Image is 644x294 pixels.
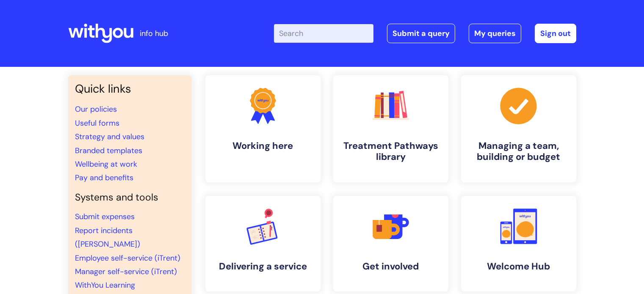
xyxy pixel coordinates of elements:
a: Get involved [333,196,448,291]
a: Managing a team, building or budget [461,75,576,182]
a: Report incidents ([PERSON_NAME]) [75,225,140,249]
h4: Get involved [340,261,442,272]
h4: Welcome Hub [468,261,569,272]
h4: Managing a team, building or budget [468,140,569,163]
h4: Delivering a service [212,261,314,272]
h4: Working here [212,140,314,151]
a: Branded templates [75,146,142,156]
a: Treatment Pathways library [333,75,448,182]
a: Wellbeing at work [75,159,137,169]
a: Working here [205,75,321,182]
a: Delivering a service [205,196,321,291]
a: Welcome Hub [461,196,576,291]
a: My queries [469,24,521,43]
a: Submit a query [387,24,455,43]
a: Submit expenses [75,212,135,222]
a: Strategy and values [75,132,144,142]
h4: Treatment Pathways library [340,140,442,163]
a: Our policies [75,104,117,114]
h3: Quick links [75,82,185,96]
a: WithYou Learning [75,280,135,290]
a: Useful forms [75,118,119,128]
h4: Systems and tools [75,192,185,203]
div: | - [274,24,576,43]
a: Pay and benefits [75,173,133,183]
input: Search [274,24,373,43]
a: Manager self-service (iTrent) [75,267,177,277]
a: Employee self-service (iTrent) [75,253,180,263]
a: Sign out [535,24,576,43]
p: info hub [140,27,168,40]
